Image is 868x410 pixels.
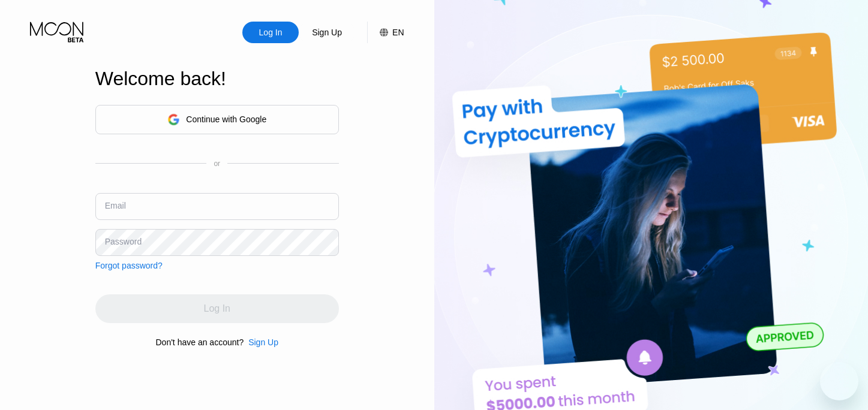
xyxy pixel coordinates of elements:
[105,201,126,210] div: Email
[248,337,278,347] div: Sign Up
[95,105,339,134] div: Continue with Google
[258,26,284,38] div: Log In
[214,159,220,168] div: or
[156,337,244,347] div: Don't have an account?
[95,68,339,90] div: Welcome back!
[820,362,858,400] iframe: Button to launch messaging window
[367,22,404,43] div: EN
[186,114,266,124] div: Continue with Google
[95,261,163,270] div: Forgot password?
[311,26,343,38] div: Sign Up
[392,28,404,37] div: EN
[299,22,355,43] div: Sign Up
[242,22,299,43] div: Log In
[105,237,142,246] div: Password
[244,337,278,347] div: Sign Up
